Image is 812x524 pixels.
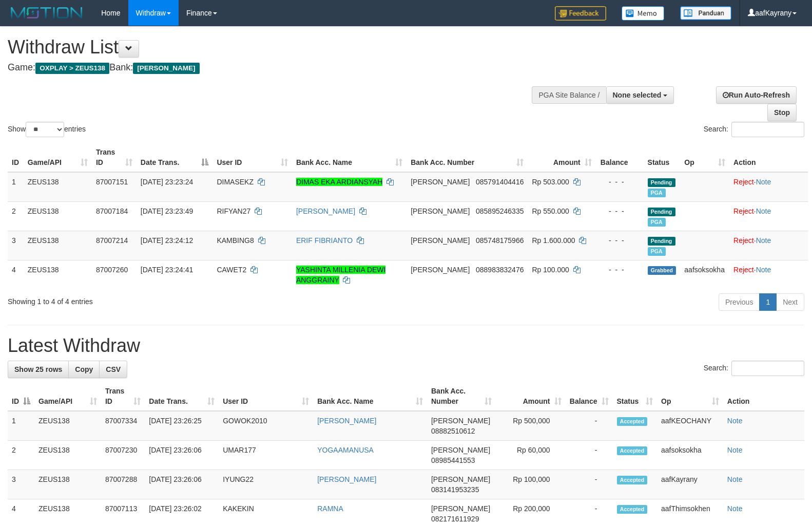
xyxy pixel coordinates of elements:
span: Copy 085895246335 to clipboard [476,207,524,215]
span: Copy 08985441553 to clipboard [431,456,475,464]
td: · [729,172,808,202]
td: aafsoksokha [657,441,723,470]
th: Op: activate to sort column ascending [680,143,729,172]
td: 1 [8,411,34,441]
td: ZEUS138 [24,172,92,202]
td: GOWOK2010 [219,411,313,441]
span: KAMBING8 [217,236,254,245]
th: Game/API: activate to sort column ascending [34,382,101,411]
td: 4 [8,260,24,289]
span: [PERSON_NAME] [133,63,199,74]
a: Next [776,293,804,311]
a: Note [727,504,743,513]
th: Trans ID: activate to sort column ascending [92,143,137,172]
img: Feedback.jpg [555,6,606,21]
td: [DATE] 23:26:25 [145,411,219,441]
span: [PERSON_NAME] [431,417,490,425]
span: Marked by aafkaynarin [648,218,666,227]
span: [PERSON_NAME] [411,236,470,245]
div: Showing 1 to 4 of 4 entries [8,292,331,307]
td: ZEUS138 [24,201,92,231]
th: Bank Acc. Number: activate to sort column ascending [427,382,496,411]
a: YASHINTA MILLENIA DEWI ANGGRAINY [296,266,386,284]
td: aafsoksokha [680,260,729,289]
a: Note [756,207,771,215]
div: - - - [600,206,640,216]
th: Amount: activate to sort column ascending [528,143,595,172]
td: - [566,470,613,499]
a: RAMNA [317,504,343,513]
span: Copy 088983832476 to clipboard [476,266,524,274]
td: · [729,231,808,260]
span: Pending [648,178,675,187]
th: Status [644,143,681,172]
span: Accepted [617,446,648,455]
th: Date Trans.: activate to sort column descending [137,143,213,172]
th: User ID: activate to sort column ascending [219,382,313,411]
span: Accepted [617,476,648,484]
td: 3 [8,470,34,499]
td: ZEUS138 [34,411,101,441]
span: Marked by aafkaynarin [648,189,666,197]
th: Status: activate to sort column ascending [613,382,658,411]
th: Action [729,143,808,172]
td: · [729,201,808,231]
h1: Latest Withdraw [8,335,804,356]
span: Grabbed [648,266,676,275]
span: Copy 082171611929 to clipboard [431,515,479,523]
td: UMAR177 [219,441,313,470]
label: Search: [704,361,804,376]
td: ZEUS138 [34,441,101,470]
a: Copy [68,361,100,378]
a: Note [756,178,771,186]
a: [PERSON_NAME] [296,207,355,215]
th: Bank Acc. Number: activate to sort column ascending [407,143,528,172]
td: aafKEOCHANY [657,411,723,441]
th: ID: activate to sort column descending [8,382,34,411]
input: Search: [731,361,804,376]
a: Note [756,266,771,274]
span: Rp 100.000 [532,266,569,274]
a: 1 [759,293,777,311]
span: CSV [106,365,121,373]
td: 87007230 [101,441,145,470]
span: Copy 08882510612 to clipboard [431,427,475,435]
td: - [566,441,613,470]
th: Trans ID: activate to sort column ascending [101,382,145,411]
a: Previous [719,293,760,311]
span: Accepted [617,505,648,514]
a: YOGAAMANUSA [317,446,374,454]
a: [PERSON_NAME] [317,475,376,483]
th: Action [723,382,804,411]
a: ERIF FIBRIANTO [296,236,353,245]
span: RIFYAN27 [217,207,250,215]
span: Rp 1.600.000 [532,236,575,245]
a: Note [756,236,771,245]
th: Game/API: activate to sort column ascending [24,143,92,172]
th: Balance [596,143,644,172]
a: Stop [767,104,797,121]
th: Bank Acc. Name: activate to sort column ascending [292,143,407,172]
button: None selected [606,86,674,104]
span: [PERSON_NAME] [431,475,490,483]
input: Search: [731,122,804,137]
span: [PERSON_NAME] [411,178,470,186]
select: Showentries [26,122,64,137]
a: Reject [733,178,754,186]
a: [PERSON_NAME] [317,417,376,425]
td: ZEUS138 [34,470,101,499]
span: Pending [648,208,675,216]
img: panduan.png [680,6,731,20]
span: [DATE] 23:24:41 [141,266,193,274]
td: 3 [8,231,24,260]
td: aafKayrany [657,470,723,499]
a: Note [727,446,743,454]
td: Rp 100,000 [496,470,566,499]
span: None selected [613,91,662,99]
span: [PERSON_NAME] [431,504,490,513]
th: ID [8,143,24,172]
span: Accepted [617,417,648,426]
td: Rp 60,000 [496,441,566,470]
span: Pending [648,237,675,246]
div: PGA Site Balance / [532,86,606,104]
